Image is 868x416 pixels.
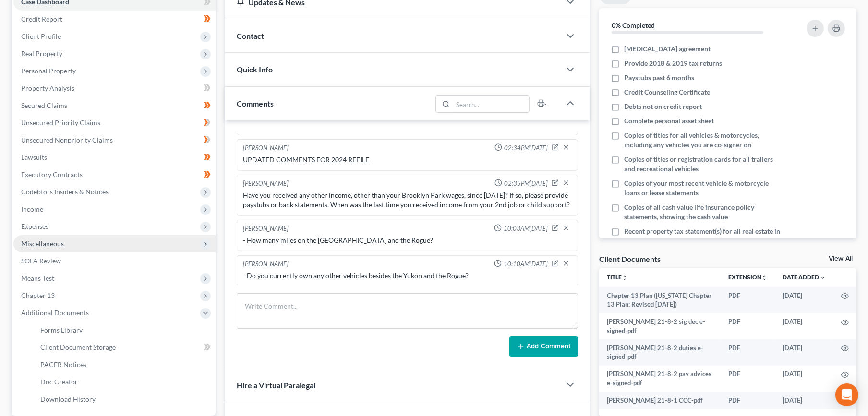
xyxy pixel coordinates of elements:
span: Comments [237,99,274,108]
a: Unsecured Nonpriority Claims [13,131,216,149]
span: Copies of all cash value life insurance policy statements, showing the cash value [624,202,784,222]
span: Recent property tax statement(s) for all real estate in your name [624,226,784,246]
a: Executory Contracts [13,166,216,183]
span: Secured Claims [21,101,67,109]
div: - Do you currently own any other vehicles besides the Yukon and the Rogue? [243,271,572,281]
span: Hire a Virtual Paralegal [237,380,315,390]
a: Property Analysis [13,80,216,97]
span: Property Analysis [21,84,74,92]
span: Client Document Storage [40,343,116,351]
div: [PERSON_NAME] [243,260,289,269]
td: [DATE] [775,287,833,313]
a: Date Added expand_more [783,273,826,281]
span: Credit Report [21,15,62,23]
a: Titleunfold_more [607,273,627,281]
span: Complete personal asset sheet [624,116,714,126]
span: Executory Contracts [21,170,83,178]
i: expand_more [820,275,826,281]
a: SOFA Review [13,252,216,270]
div: [PERSON_NAME] [243,179,289,189]
td: [PERSON_NAME] 21-8-2 pay advices e-signed-pdf [599,366,721,392]
span: Unsecured Nonpriority Claims [21,136,113,144]
td: [PERSON_NAME] 21-8-1 CCC-pdf [599,392,721,409]
a: Secured Claims [13,97,216,114]
button: Add Comment [509,336,578,357]
a: Unsecured Priority Claims [13,114,216,131]
span: PACER Notices [40,360,86,368]
span: Credit Counseling Certificate [624,87,710,97]
span: Personal Property [21,67,76,75]
span: [MEDICAL_DATA] agreement [624,44,711,54]
div: [PERSON_NAME] [243,143,289,153]
a: Forms Library [33,321,216,339]
span: Codebtors Insiders & Notices [21,188,108,196]
a: PACER Notices [33,356,216,373]
a: View All [829,255,853,262]
span: Additional Documents [21,309,89,317]
span: 02:34PM[DATE] [504,143,548,153]
span: Copies of your most recent vehicle & motorcycle loans or lease statements [624,178,784,198]
span: 02:35PM[DATE] [504,179,548,188]
td: [PERSON_NAME] 21-8-2 sig dec e-signed-pdf [599,313,721,339]
a: Download History [33,391,216,408]
a: Client Document Storage [33,339,216,356]
strong: 0% Completed [612,21,655,29]
a: Lawsuits [13,149,216,166]
span: Real Property [21,49,62,58]
td: PDF [721,392,775,409]
span: Means Test [21,274,54,282]
div: [PERSON_NAME] [243,224,289,234]
span: Contact [237,31,264,40]
div: UPDATED COMMENTS FOR 2024 REFILE [243,155,572,165]
td: [PERSON_NAME] 21-8-2 duties e-signed-pdf [599,339,721,366]
span: 10:03AM[DATE] [504,224,548,233]
td: [DATE] [775,366,833,392]
td: Chapter 13 Plan ([US_STATE] Chapter 13 Plan: Revised [DATE]) [599,287,721,313]
span: Download History [40,395,96,403]
div: - How many miles on the [GEOGRAPHIC_DATA] and the Rogue? [243,236,572,245]
input: Search... [453,96,529,112]
span: Provide 2018 & 2019 tax returns [624,59,722,68]
a: Doc Creator [33,373,216,391]
td: PDF [721,366,775,392]
span: Debts not on credit report [624,102,702,111]
span: Chapter 13 [21,291,55,299]
td: [DATE] [775,392,833,409]
div: Have you received any other income, other than your Brooklyn Park wages, since [DATE]? If so, ple... [243,190,572,210]
span: Paystubs past 6 months [624,73,694,83]
span: Unsecured Priority Claims [21,119,100,127]
i: unfold_more [761,275,767,281]
span: Client Profile [21,32,61,40]
span: Copies of titles for all vehicles & motorcycles, including any vehicles you are co-signer on [624,131,784,150]
td: [DATE] [775,339,833,366]
td: PDF [721,339,775,366]
span: Forms Library [40,326,83,334]
span: Income [21,205,43,213]
a: Extensionunfold_more [728,273,767,281]
a: Credit Report [13,11,216,28]
span: Copies of titles or registration cards for all trailers and recreational vehicles [624,155,784,174]
td: PDF [721,287,775,313]
i: unfold_more [622,275,627,281]
span: Quick Info [237,65,273,74]
span: Expenses [21,222,48,230]
td: PDF [721,313,775,339]
div: Client Documents [599,254,661,264]
span: Doc Creator [40,378,78,386]
span: Miscellaneous [21,239,64,248]
div: Open Intercom Messenger [835,383,858,406]
span: SOFA Review [21,257,61,265]
span: Lawsuits [21,153,47,161]
td: [DATE] [775,313,833,339]
span: 10:10AM[DATE] [504,260,548,269]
